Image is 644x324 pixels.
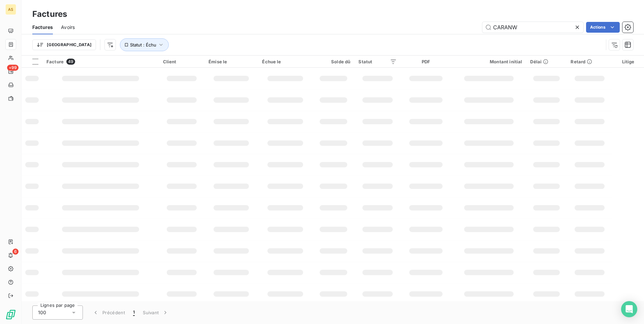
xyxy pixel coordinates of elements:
[482,22,583,33] input: Rechercher
[621,301,637,317] div: Open Intercom Messenger
[12,249,19,255] span: 6
[32,39,96,50] button: [GEOGRAPHIC_DATA]
[208,59,254,64] div: Émise le
[32,8,67,20] h3: Factures
[316,59,350,64] div: Solde dû
[455,59,522,64] div: Montant initial
[405,59,447,64] div: PDF
[46,59,64,64] span: Facture
[130,42,156,47] span: Statut : Échu
[586,22,620,33] button: Actions
[616,59,640,64] div: Litige
[120,38,169,51] button: Statut : Échu
[262,59,308,64] div: Échue le
[530,59,562,64] div: Délai
[571,59,608,64] div: Retard
[61,24,75,31] span: Avoirs
[66,59,75,65] span: 49
[129,305,139,320] button: 1
[139,305,173,320] button: Suivant
[358,59,396,64] div: Statut
[163,59,201,64] div: Client
[38,309,46,316] span: 100
[88,305,129,320] button: Précédent
[5,309,16,320] img: Logo LeanPay
[5,4,16,15] div: AS
[133,309,135,316] span: 1
[7,65,19,71] span: +99
[32,24,53,31] span: Factures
